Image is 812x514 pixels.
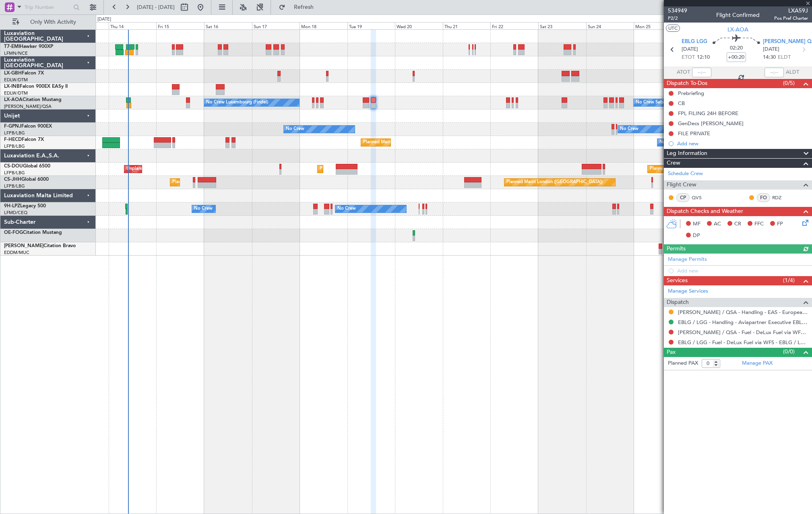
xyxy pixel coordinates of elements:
[4,244,76,248] a: [PERSON_NAME]Citation Bravo
[300,22,347,29] div: Mon 18
[4,204,46,208] a: 9H-LPZLegacy 500
[4,50,28,56] a: LFMN/NCE
[4,137,44,142] a: F-HECDFalcon 7X
[714,220,721,228] span: AC
[204,22,252,29] div: Sat 16
[667,298,689,307] span: Dispatch
[778,54,791,62] span: ELDT
[677,140,808,147] div: Add new
[668,287,708,295] a: Manage Services
[206,97,268,109] div: No Crew Luxembourg (Findel)
[4,137,22,142] span: F-HECD
[4,230,62,235] a: OE-FOGCitation Mustang
[156,22,204,29] div: Fri 15
[4,71,22,76] span: LX-GBH
[742,359,773,367] a: Manage PAX
[763,45,779,54] span: [DATE]
[347,22,395,29] div: Tue 19
[4,84,68,89] a: LX-INBFalcon 900EX EASy II
[693,232,700,240] span: DP
[4,44,20,49] span: T7-EMI
[667,180,696,190] span: Flight Crew
[25,1,71,13] input: Trip Number
[4,71,44,76] a: LX-GBHFalcon 7X
[4,130,25,136] a: LFPB/LBG
[678,319,808,326] a: EBLG / LGG - Handling - Aviapartner Executive EBLG / LGG
[676,193,690,202] div: CP
[320,163,446,175] div: Planned Maint [GEOGRAPHIC_DATA] ([GEOGRAPHIC_DATA])
[777,220,783,228] span: FP
[678,90,704,97] div: Prebriefing
[506,176,603,188] div: Planned Maint London ([GEOGRAPHIC_DATA])
[538,22,586,29] div: Sat 23
[774,15,808,22] span: Pos Pref Charter
[4,90,28,96] a: EDLW/DTM
[668,15,687,22] span: P2/2
[4,244,43,248] span: [PERSON_NAME]
[763,54,776,62] span: 14:30
[4,250,29,256] a: EDDM/MUC
[4,97,62,102] a: LX-AOACitation Mustang
[4,143,25,149] a: LFPB/LBG
[4,44,53,49] a: T7-EMIHawker 900XP
[697,54,710,62] span: 12:10
[678,110,738,117] div: FPL FILING 24H BEFORE
[693,220,700,228] span: MF
[395,22,443,29] div: Wed 20
[678,130,710,137] div: FILE PRIVATE
[4,177,49,182] a: CS-JHHGlobal 6000
[667,348,676,357] span: Pax
[4,177,21,182] span: CS-JHH
[667,276,688,285] span: Services
[772,194,790,201] a: RDZ
[682,54,695,62] span: ETOT
[667,79,707,88] span: Dispatch To-Dos
[4,230,23,235] span: OE-FOG
[252,22,300,29] div: Sun 17
[757,193,770,202] div: FO
[716,11,760,19] div: Flight Confirmed
[137,4,175,11] span: [DATE] - [DATE]
[337,203,356,215] div: No Crew
[682,45,698,54] span: [DATE]
[678,120,744,127] div: GenDecs [PERSON_NAME]
[783,276,795,285] span: (1/4)
[287,4,321,10] span: Refresh
[126,163,259,175] div: Unplanned Maint [GEOGRAPHIC_DATA] ([GEOGRAPHIC_DATA])
[668,6,687,15] span: 534949
[9,16,87,29] button: Only With Activity
[678,100,685,107] div: CB
[97,16,111,23] div: [DATE]
[754,220,764,228] span: FFC
[774,6,808,15] span: LXA59J
[4,84,20,89] span: LX-INB
[730,44,743,52] span: 02:20
[4,204,20,208] span: 9H-LPZ
[668,359,698,367] label: Planned PAX
[194,203,213,215] div: No Crew
[727,25,748,34] span: LX-AOA
[4,124,52,129] a: F-GPNJFalcon 900EX
[109,22,157,29] div: Thu 14
[4,97,23,102] span: LX-AOA
[734,220,741,228] span: CR
[4,183,25,189] a: LFPB/LBG
[443,22,491,29] div: Thu 21
[783,347,795,356] span: (0/0)
[4,77,28,83] a: EDLW/DTM
[490,22,538,29] div: Fri 22
[678,339,808,346] a: EBLG / LGG - Fuel - DeLux Fuel via WFS - EBLG / LGG
[586,22,634,29] div: Sun 24
[678,309,808,316] a: [PERSON_NAME] / QSA - Handling - EAS - European Aviation School
[682,38,707,46] span: EBLG LGG
[678,329,808,336] a: [PERSON_NAME] / QSA - Fuel - DeLux Fuel via WFS - [PERSON_NAME] / QSA
[650,163,777,175] div: Planned Maint [GEOGRAPHIC_DATA] ([GEOGRAPHIC_DATA])
[4,210,27,216] a: LFMD/CEQ
[4,103,52,109] a: [PERSON_NAME]/QSA
[21,19,85,25] span: Only With Activity
[636,97,673,109] div: No Crew Sabadell
[4,164,50,169] a: CS-DOUGlobal 6500
[667,207,743,216] span: Dispatch Checks and Weather
[667,159,680,168] span: Crew
[275,1,323,14] button: Refresh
